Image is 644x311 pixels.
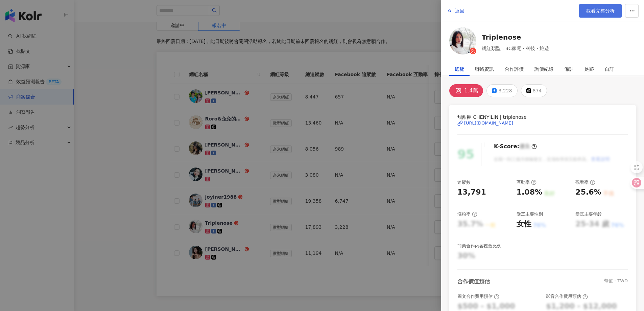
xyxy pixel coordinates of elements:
[521,84,547,97] button: 874
[457,211,477,217] div: 漲粉率
[464,120,513,126] div: [URL][DOMAIN_NAME]
[464,86,478,95] div: 1.4萬
[457,293,499,299] div: 圖文合作費用預估
[517,179,536,185] div: 互動率
[564,62,574,76] div: 備註
[457,187,486,198] div: 13,791
[447,4,465,18] button: 返回
[605,62,614,76] div: 自訂
[494,143,537,150] div: K-Score :
[457,113,628,121] span: 甜甜圈 CHENYILIN | triplenose
[455,62,464,76] div: 總覽
[575,187,601,198] div: 25.6%
[455,8,464,14] span: 返回
[586,8,615,14] span: 觀看完整分析
[604,278,628,285] div: 幣值：TWD
[449,27,476,54] img: KOL Avatar
[517,187,542,198] div: 1.08%
[505,62,524,76] div: 合作評價
[546,293,588,299] div: 影音合作費用預估
[475,62,494,76] div: 聯絡資訊
[457,120,628,126] a: [URL][DOMAIN_NAME]
[449,27,476,57] a: KOL Avatar
[585,62,594,76] div: 足跡
[575,179,595,185] div: 觀看率
[486,84,517,97] button: 3,228
[457,243,501,249] div: 商業合作內容覆蓋比例
[517,219,531,229] div: 女性
[575,211,602,217] div: 受眾主要年齡
[579,4,622,18] a: 觀看完整分析
[449,84,483,97] button: 1.4萬
[457,179,471,185] div: 追蹤數
[482,45,549,52] span: 網紅類型：3C家電 · 科技 · 旅遊
[482,32,549,42] a: Triplenose
[533,86,542,95] div: 874
[498,86,512,95] div: 3,228
[517,211,543,217] div: 受眾主要性別
[534,62,553,76] div: 詢價紀錄
[457,278,490,285] div: 合作價值預估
